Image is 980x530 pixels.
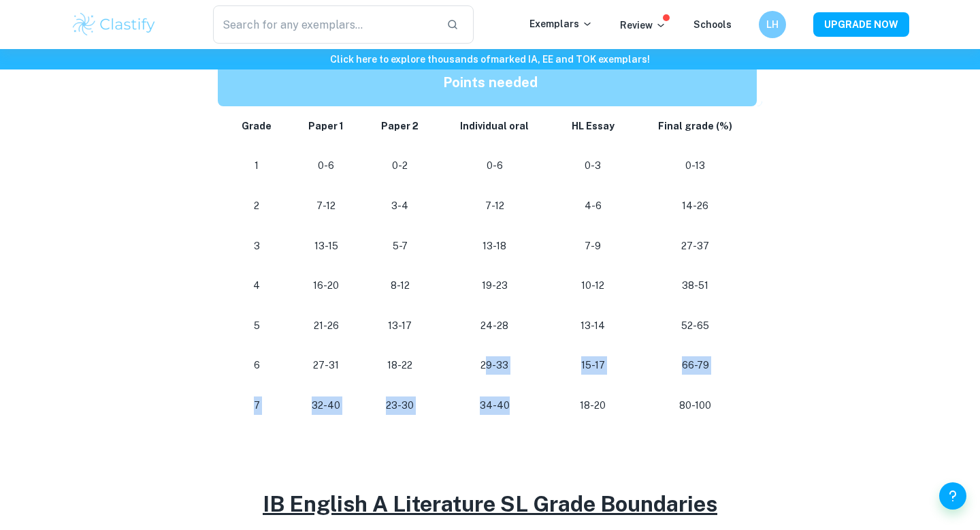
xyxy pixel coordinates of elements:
u: IB English A Literature SL Grade Boundaries [263,491,717,516]
p: 27-31 [301,356,351,375]
p: 21-26 [301,317,351,335]
p: 7 [234,396,279,415]
p: 13-17 [374,317,427,335]
p: 1 [234,157,279,175]
p: 23-30 [374,396,427,415]
p: 2 [234,197,279,215]
p: 3 [234,237,279,255]
strong: HL Essay [572,121,615,131]
p: 10-12 [563,277,623,295]
p: 29-33 [448,356,541,375]
h6: Click here to explore thousands of marked IA, EE and TOK exemplars ! [3,52,977,67]
p: 4 [234,277,279,295]
p: 14-26 [644,197,746,215]
p: 24-28 [448,317,541,335]
p: 18-20 [563,396,623,415]
p: 6 [234,356,279,375]
button: Help and Feedback [939,482,966,510]
p: 13-15 [301,237,351,255]
strong: Grade [242,121,272,131]
button: UPGRADE NOW [813,12,909,37]
p: 5-7 [374,237,427,255]
strong: Paper 1 [308,121,344,131]
p: 38-51 [644,277,746,295]
p: 5 [234,317,279,335]
input: Search for any exemplars... [213,5,436,44]
p: 80-100 [644,396,746,415]
img: Clastify logo [71,11,157,38]
p: 0-2 [374,157,427,175]
p: 27-37 [644,237,746,255]
p: 16-20 [301,277,351,295]
p: Review [620,18,666,33]
p: 18-22 [374,356,427,375]
p: 7-12 [448,197,541,215]
p: 0-13 [644,157,746,175]
p: 8-12 [374,277,427,295]
p: 13-18 [448,237,541,255]
p: 3-4 [374,197,427,215]
strong: Points needed [443,74,538,91]
p: Exemplars [529,16,593,31]
a: Schools [693,19,732,30]
p: 15-17 [563,356,623,375]
p: 34-40 [448,396,541,415]
p: 0-6 [301,157,351,175]
strong: Paper 2 [381,121,419,131]
strong: Individual oral [460,121,529,131]
p: 52-65 [644,317,746,335]
p: 66-79 [644,356,746,375]
p: 4-6 [563,197,623,215]
h6: LH [765,17,781,32]
p: 19-23 [448,277,541,295]
p: 0-3 [563,157,623,175]
strong: Final grade (%) [658,121,732,131]
p: 32-40 [301,396,351,415]
p: 7-9 [563,237,623,255]
p: 13-14 [563,317,623,335]
p: 7-12 [301,197,351,215]
p: 0-6 [448,157,541,175]
button: LH [759,11,786,38]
